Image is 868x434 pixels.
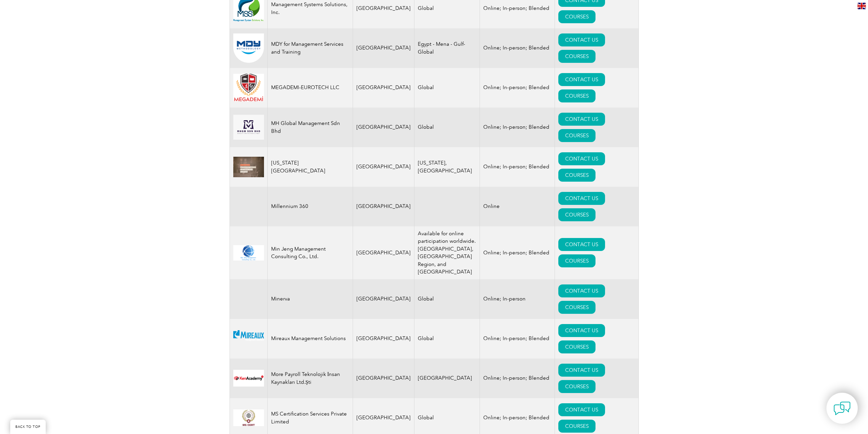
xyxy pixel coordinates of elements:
td: Egypt - Mena - Gulf- Global [414,28,480,68]
td: Mireaux Management Solutions [267,319,353,359]
a: COURSES [558,10,595,23]
a: CONTACT US [558,324,605,337]
a: BACK TO TOP [10,420,46,434]
td: Online; In-person; Blended [480,226,555,279]
a: COURSES [558,89,595,102]
td: [US_STATE][GEOGRAPHIC_DATA] [267,147,353,187]
td: Online; In-person; Blended [480,108,555,147]
a: CONTACT US [558,73,605,86]
td: [GEOGRAPHIC_DATA] [353,279,414,319]
td: [GEOGRAPHIC_DATA] [353,68,414,108]
td: Min Jeng Management Consulting Co., Ltd. [267,226,353,279]
td: Millennium 360 [267,187,353,226]
td: [GEOGRAPHIC_DATA] [353,226,414,279]
a: CONTACT US [558,113,605,126]
td: [GEOGRAPHIC_DATA] [353,187,414,226]
a: COURSES [558,380,595,393]
a: CONTACT US [558,152,605,165]
a: COURSES [558,254,595,267]
td: Online; In-person [480,279,555,319]
td: [GEOGRAPHIC_DATA] [353,359,414,398]
td: More Payroll Teknolojik İnsan Kaynakları Ltd.Şti [267,359,353,398]
img: 12b9a102-445f-eb11-a812-00224814f89d-logo.png [233,330,264,347]
td: Online; In-person; Blended [480,68,555,108]
a: CONTACT US [558,364,605,377]
a: COURSES [558,420,595,433]
img: en [857,3,866,9]
img: e16a2823-4623-ef11-840a-00224897b20f-logo.png [233,370,264,387]
a: COURSES [558,129,595,142]
a: COURSES [558,208,595,221]
td: Online [480,187,555,226]
a: COURSES [558,301,595,314]
a: COURSES [558,340,595,353]
td: Online; In-person; Blended [480,147,555,187]
a: CONTACT US [558,403,605,416]
td: [GEOGRAPHIC_DATA] [353,147,414,187]
img: contact-chat.png [834,400,851,417]
td: Global [414,279,480,319]
td: Global [414,319,480,359]
td: [US_STATE], [GEOGRAPHIC_DATA] [414,147,480,187]
td: [GEOGRAPHIC_DATA] [353,108,414,147]
a: CONTACT US [558,33,605,46]
img: 4b5e6ceb-3e6f-eb11-a812-00224815377e-logo.jpg [233,157,264,177]
td: Online; In-person; Blended [480,359,555,398]
td: MDY for Management Services and Training [267,28,353,68]
td: [GEOGRAPHIC_DATA] [353,28,414,68]
td: Online; In-person; Blended [480,28,555,68]
img: 20f5aa14-88a6-ee11-be37-00224898ad00-logo.png [233,33,264,63]
img: 9fd1c908-7ae1-ec11-bb3e-002248d3b10e-logo.jpg [233,409,264,426]
td: Global [414,108,480,147]
td: Available for online participation worldwide. [GEOGRAPHIC_DATA], [GEOGRAPHIC_DATA] Region, and [G... [414,226,480,279]
td: [GEOGRAPHIC_DATA] [414,359,480,398]
td: Online; In-person; Blended [480,319,555,359]
a: CONTACT US [558,238,605,251]
img: 54f63d3f-b34d-ef11-a316-002248944286-logo.jpg [233,115,264,139]
img: 6f718c37-9d51-ea11-a813-000d3ae11abd-logo.png [233,74,264,101]
img: 46c31f76-1704-f011-bae3-00224896f61f-logo.png [233,245,264,261]
td: MEGADEMI-EUROTECH LLC [267,68,353,108]
a: COURSES [558,169,595,182]
a: CONTACT US [558,192,605,205]
td: [GEOGRAPHIC_DATA] [353,319,414,359]
a: COURSES [558,50,595,63]
td: Minerva [267,279,353,319]
td: Global [414,68,480,108]
a: CONTACT US [558,284,605,297]
td: MH Global Management Sdn Bhd [267,108,353,147]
